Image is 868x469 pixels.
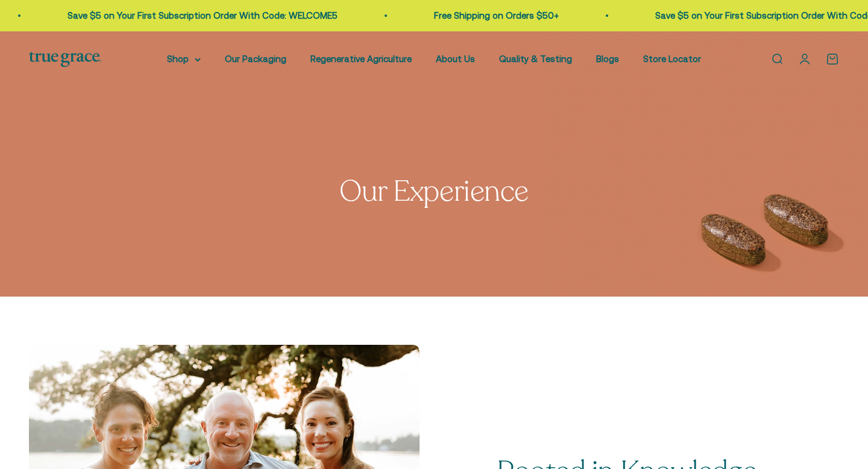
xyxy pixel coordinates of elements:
a: Free Shipping on Orders $50+ [434,10,559,20]
a: Blogs [596,54,619,64]
a: Quality & Testing [499,54,572,64]
a: Store Locator [643,54,701,64]
p: Save $5 on Your First Subscription Order With Code: WELCOME5 [68,8,338,23]
a: Regenerative Agriculture [310,54,412,64]
a: Our Packaging [225,54,286,64]
summary: Shop [167,52,201,66]
split-lines: Our Experience [339,172,528,211]
a: About Us [436,54,475,64]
